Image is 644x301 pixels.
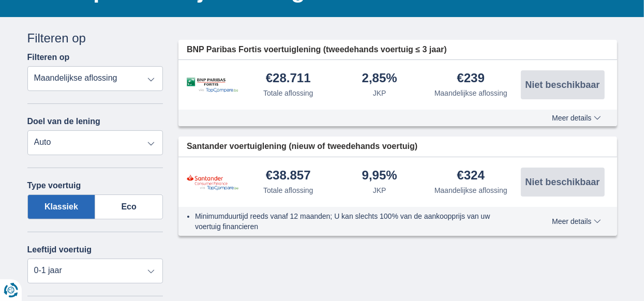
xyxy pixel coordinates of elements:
div: Maandelijkse aflossing [435,88,507,98]
label: Type voertuig [27,181,81,190]
img: product.pl.alt Santander [187,174,238,190]
span: Santander voertuiglening (nieuw of tweedehands voertuig) [187,141,417,153]
div: JKP [373,88,386,98]
div: €28.711 [266,72,311,86]
div: Totale aflossing [263,88,313,98]
button: Meer details [544,217,608,225]
img: product.pl.alt BNP Paribas Fortis [187,78,238,93]
li: Minimumduurtijd reeds vanaf 12 maanden; U kan slechts 100% van de aankoopprijs van uw voertuig fi... [195,211,514,232]
label: Doel van de lening [27,117,100,126]
div: Filteren op [27,29,163,47]
div: Totale aflossing [263,185,313,195]
span: Meer details [552,218,601,225]
div: 9,95% [362,169,397,183]
div: JKP [373,185,386,195]
span: Niet beschikbaar [525,80,600,89]
div: €38.857 [266,169,311,183]
label: Eco [95,194,163,219]
div: €239 [457,72,485,86]
span: Meer details [552,114,601,122]
label: Leeftijd voertuig [27,245,92,254]
div: Maandelijkse aflossing [435,185,507,195]
button: Meer details [544,114,608,122]
span: BNP Paribas Fortis voertuiglening (tweedehands voertuig ≤ 3 jaar) [187,44,447,56]
div: €324 [457,169,485,183]
label: Filteren op [27,53,70,62]
button: Niet beschikbaar [521,168,605,197]
span: Niet beschikbaar [525,177,600,187]
button: Niet beschikbaar [521,70,605,99]
label: Klassiek [27,194,96,219]
div: 2,85% [362,72,397,86]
